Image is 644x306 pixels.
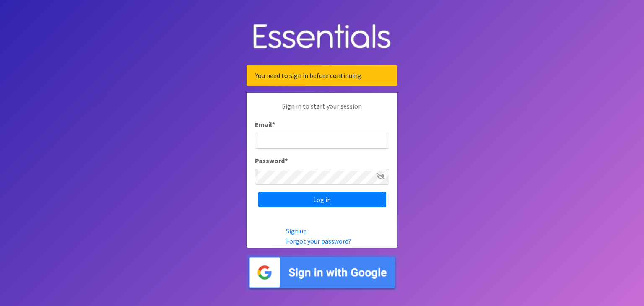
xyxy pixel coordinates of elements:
label: Password [255,156,288,166]
a: Forgot your password? [286,237,351,245]
p: Sign in to start your session [255,101,389,119]
img: Human Essentials [247,16,397,59]
div: You need to sign in before continuing. [247,65,397,86]
input: Log in [258,192,386,207]
img: Sign in with Google [247,254,397,291]
abbr: required [272,120,275,129]
a: Sign up [286,227,307,235]
label: Email [255,119,275,130]
abbr: required [285,156,288,165]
